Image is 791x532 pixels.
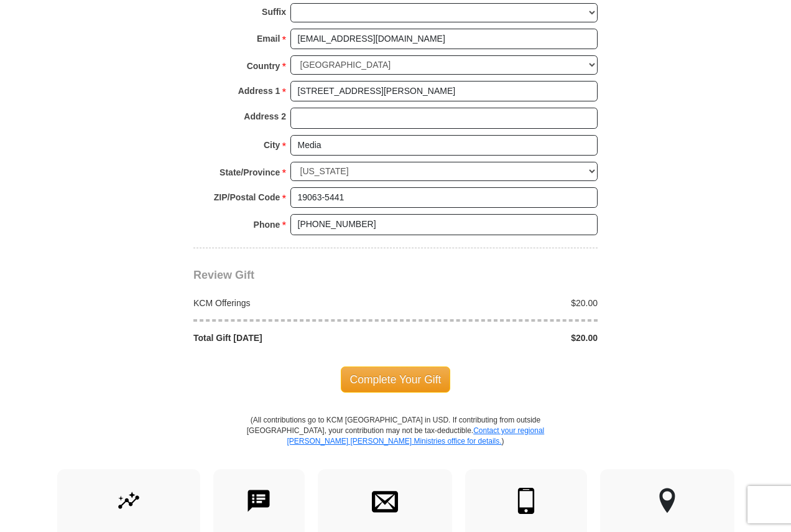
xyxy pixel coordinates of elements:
strong: ZIP/Postal Code [214,189,280,206]
strong: State/Province [220,164,280,181]
img: other-region [659,488,676,514]
div: $20.00 [395,297,604,309]
img: envelope.svg [372,488,398,514]
strong: City [264,136,280,154]
div: Total Gift [DATE] [187,332,396,344]
strong: Address 2 [244,108,286,125]
img: give-by-stock.svg [116,488,142,514]
strong: Phone [254,216,280,233]
strong: Country [247,57,280,75]
strong: Suffix [262,3,286,21]
span: Review Gift [193,269,254,281]
div: $20.00 [395,332,604,344]
img: text-to-give.svg [246,488,272,514]
p: (All contributions go to KCM [GEOGRAPHIC_DATA] in USD. If contributing from outside [GEOGRAPHIC_D... [246,415,545,469]
span: Complete Your Gift [341,366,451,393]
img: mobile.svg [513,488,539,514]
div: KCM Offerings [187,297,396,309]
strong: Address 1 [238,82,280,100]
strong: Email [257,30,280,47]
